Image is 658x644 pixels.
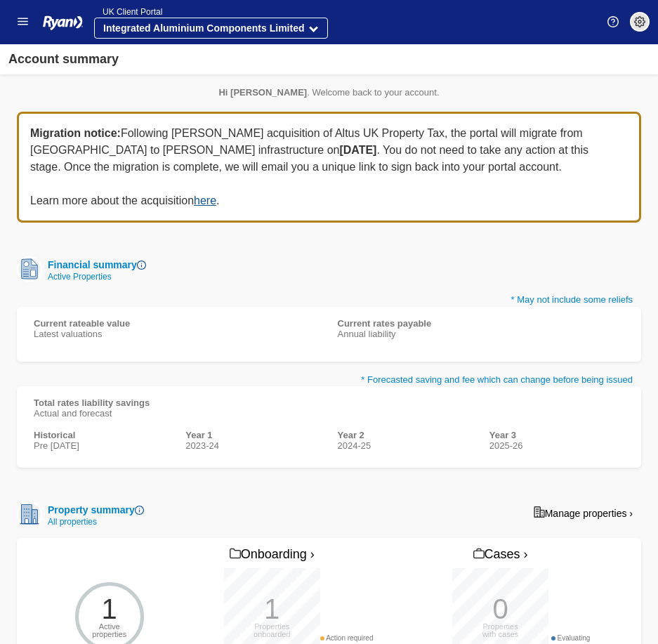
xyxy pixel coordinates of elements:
div: Total rates liability savings [34,397,329,408]
div: 2025-26 [489,440,624,451]
div: All properties [42,518,144,526]
div: Financial summary [42,258,146,272]
img: Help [607,16,619,27]
strong: Hi [PERSON_NAME] [218,87,307,98]
div: 2024-25 [338,440,473,451]
div: Year 3 [489,430,624,440]
div: Account summary [8,50,119,69]
img: settings [634,16,645,27]
b: [DATE] [339,144,376,156]
div: Current rateable value [34,318,321,329]
div: Annual liability [338,329,625,339]
a: Cases › [470,544,532,565]
p: * May not include some reliefs [17,293,641,307]
div: Year 2 [338,430,473,440]
button: Show menu [8,11,37,32]
strong: Integrated Aluminium Components Limited [103,22,305,34]
div: Latest valuations [34,329,321,339]
div: Evaluating [551,633,597,643]
p: . Welcome back to your account. [17,87,641,98]
div: Pre [DATE] [34,440,169,451]
b: Migration notice: [30,127,121,139]
div: Current rates payable [338,318,625,329]
a: Manage properties › [525,502,641,523]
button: Integrated Aluminium Components Limited [94,18,328,39]
div: Active Properties [42,272,146,281]
a: Onboarding › [226,544,318,565]
div: Property summary [42,503,144,518]
div: Following [PERSON_NAME] acquisition of Altus UK Property Tax, the portal will migrate from [GEOGR... [17,112,641,223]
div: 2023-24 [185,440,320,451]
a: here [194,195,216,206]
span: UK Client Portal [94,7,162,17]
div: Historical [34,430,169,440]
div: Actual and forecast [34,408,329,419]
div: Year 1 [185,430,320,440]
p: * Forecasted saving and fee which can change before being issued [17,373,641,387]
div: Action required [320,633,386,643]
